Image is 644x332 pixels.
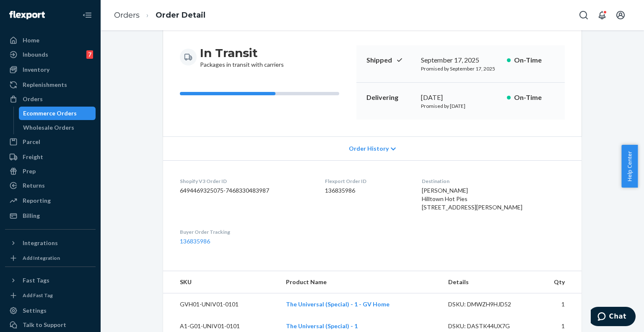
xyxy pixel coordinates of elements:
h3: In Transit [200,45,284,60]
a: Order Detail [156,10,205,20]
ol: breadcrumbs [107,3,212,28]
div: Prep [23,167,36,175]
div: DSKU: DMWZH9HJD52 [448,300,527,308]
div: Inbounds [23,50,48,59]
div: DSKU: DASTK44UX7G [448,322,527,330]
div: Replenishments [23,81,67,89]
button: Open account menu [612,7,629,24]
a: The Universal (Special) - 1 [286,322,358,329]
dt: Shopify V3 Order ID [180,178,312,185]
div: Inventory [23,65,49,74]
button: Talk to Support [5,318,96,332]
a: Add Fast Tag [5,290,96,301]
a: Wholesale Orders [19,121,96,134]
a: The Universal (Special) - 1 - GV Home [286,301,390,308]
p: Shipped [366,55,414,65]
a: Replenishments [5,78,96,91]
a: Home [5,34,96,47]
th: Product Name [279,271,442,293]
div: Add Fast Tag [23,292,53,299]
a: Billing [5,209,96,222]
a: Freight [5,150,96,164]
a: Inbounds7 [5,48,96,61]
dt: Destination [422,178,565,185]
div: Reporting [23,196,51,205]
span: Order History [349,144,389,153]
div: Parcel [23,138,40,146]
a: Inventory [5,63,96,76]
dd: 6494469325075-7468330483987 [180,186,312,195]
a: Reporting [5,194,96,207]
button: Help Center [621,145,638,188]
a: Add Integration [5,253,96,263]
div: Integrations [23,239,58,247]
p: Promised by [DATE] [421,102,500,110]
div: Talk to Support [23,321,66,329]
div: Settings [23,306,47,315]
button: Integrations [5,236,96,250]
td: 1 [534,293,582,316]
span: [PERSON_NAME] Hilltown Hot Pies [STREET_ADDRESS][PERSON_NAME] [422,187,522,211]
dt: Flexport Order ID [325,178,409,185]
button: Fast Tags [5,274,96,287]
dt: Buyer Order Tracking [180,228,312,235]
img: Flexport logo [9,11,45,19]
a: Orders [114,10,140,20]
iframe: Opens a widget where you can chat to one of our agents [591,307,636,328]
button: Open notifications [594,7,610,24]
div: Home [23,36,39,44]
button: Open Search Box [575,7,592,24]
a: Ecommerce Orders [19,107,96,120]
a: Settings [5,304,96,317]
td: GVH01-UNIV01-0101 [163,293,279,316]
div: September 17, 2025 [421,55,500,65]
div: Add Integration [23,254,60,261]
div: 7 [86,50,93,59]
a: Prep [5,165,96,178]
th: Qty [534,271,582,293]
div: Packages in transit with carriers [200,45,284,69]
th: SKU [163,271,279,293]
div: Wholesale Orders [23,123,74,132]
a: Orders [5,92,96,106]
a: Parcel [5,135,96,149]
th: Details [441,271,534,293]
p: On-Time [514,93,555,102]
a: 136835986 [180,238,210,245]
p: Promised by September 17, 2025 [421,65,500,72]
button: Close Navigation [79,7,96,24]
div: Billing [23,212,40,220]
div: Fast Tags [23,276,49,285]
a: Returns [5,179,96,192]
div: Returns [23,181,45,190]
div: Ecommerce Orders [23,109,77,118]
div: [DATE] [421,93,500,102]
div: Orders [23,95,43,103]
p: Delivering [366,93,414,102]
div: Freight [23,153,43,161]
dd: 136835986 [325,186,409,195]
p: On-Time [514,55,555,65]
